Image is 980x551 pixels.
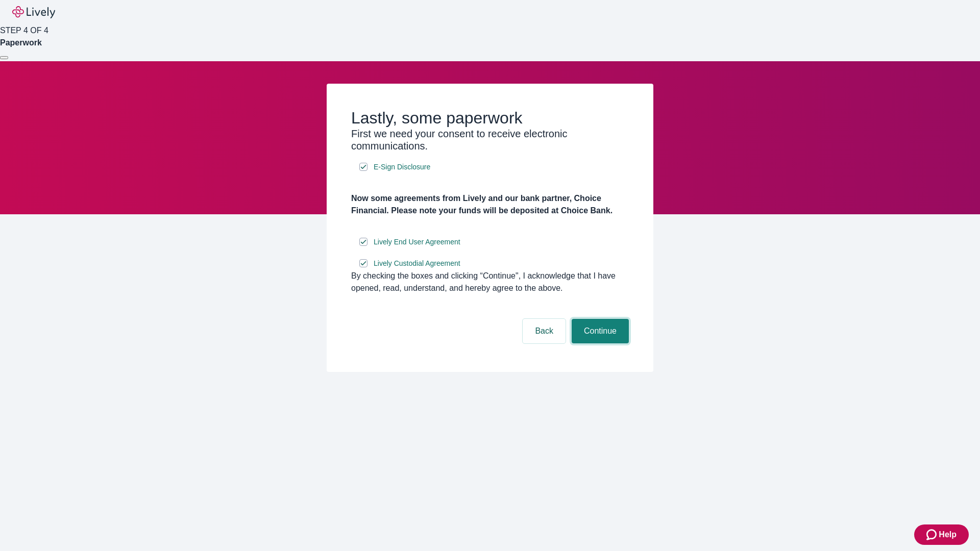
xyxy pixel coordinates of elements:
button: Zendesk support iconHelp [914,524,969,545]
span: Lively Custodial Agreement [374,258,460,269]
span: Help [939,529,957,541]
a: e-sign disclosure document [372,236,462,248]
a: e-sign disclosure document [372,257,462,270]
button: Continue [572,319,629,343]
svg: Zendesk support icon [926,529,939,541]
h2: Lastly, some paperwork [351,108,629,128]
h4: Now some agreements from Lively and our bank partner, Choice Financial. Please note your funds wi... [351,192,629,217]
div: By checking the boxes and clicking “Continue", I acknowledge that I have opened, read, understand... [351,270,629,294]
img: Lively [12,6,55,18]
span: Lively End User Agreement [374,237,460,247]
a: e-sign disclosure document [372,161,432,173]
h3: First we need your consent to receive electronic communications. [351,128,629,152]
span: E-Sign Disclosure [374,162,430,172]
button: Back [523,319,566,343]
